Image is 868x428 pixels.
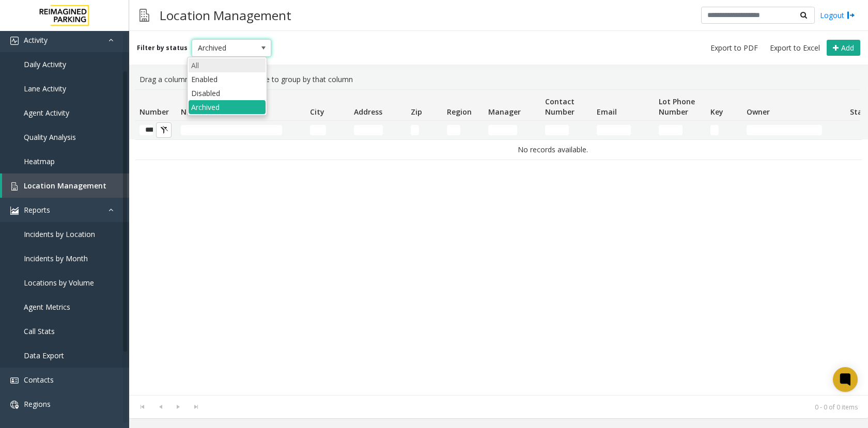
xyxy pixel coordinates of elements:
span: Lot Phone Number [659,97,695,117]
span: Incidents by Month [24,253,88,263]
label: Filter by status [137,43,188,53]
button: Export to PDF [706,41,762,55]
div: Drag a column header and drop it here to group by that column [135,70,862,89]
td: Region Filter [443,121,484,139]
span: Region [447,107,472,117]
span: Activity [24,35,48,45]
td: Address Filter [350,121,407,139]
td: City Filter [306,121,350,139]
li: Disabled [189,86,266,100]
span: Contact Number [545,97,575,117]
span: Number [139,107,169,117]
span: Owner [747,107,770,117]
input: Owner Filter [747,125,822,135]
span: Email [597,107,617,117]
td: Lot Phone Number Filter [655,121,706,139]
button: Add [827,40,860,56]
td: Number Filter [135,121,177,139]
a: Location Management [2,173,129,198]
a: Logout [820,10,855,21]
span: Heatmap [24,156,55,166]
span: Export to PDF [710,43,758,53]
span: Name [181,107,203,117]
span: Location Management [24,181,106,191]
span: Daily Activity [24,59,66,69]
span: Export to Excel [770,43,820,53]
img: pageIcon [139,3,149,28]
button: Export to Excel [766,41,824,55]
span: Data Export [24,351,64,360]
input: Zip Filter [411,125,419,135]
td: Name Filter [177,121,306,139]
span: Key [710,107,723,117]
span: Address [354,107,382,117]
input: City Filter [310,125,326,135]
input: Region Filter [447,125,460,135]
input: Lot Phone Number Filter [659,125,683,135]
img: 'icon' [10,376,19,385]
td: Email Filter [593,121,655,139]
span: Regions [24,399,51,409]
input: Address Filter [354,125,383,135]
input: Number Filter [139,125,153,135]
img: 'icon' [10,37,19,45]
input: Name Filter [181,125,282,135]
span: Zip [411,107,422,117]
td: Contact Number Filter [541,121,593,139]
button: Clear [156,122,172,138]
h3: Location Management [154,3,297,28]
span: City [310,107,324,117]
input: Manager Filter [488,125,517,135]
img: 'icon' [10,182,19,191]
input: Contact Number Filter [545,125,569,135]
span: Call Stats [24,326,55,336]
img: logout [847,10,855,21]
span: Lane Activity [24,84,66,93]
input: Email Filter [597,125,631,135]
span: Archived [192,40,255,56]
span: Add [841,43,854,53]
span: Locations by Volume [24,278,94,288]
span: Contacts [24,375,54,385]
span: Reports [24,205,50,215]
span: Agent Metrics [24,302,70,312]
li: Enabled [189,72,266,86]
td: Zip Filter [407,121,443,139]
span: Agent Activity [24,108,69,118]
img: 'icon' [10,401,19,409]
img: 'icon' [10,207,19,215]
li: Archived [189,100,266,114]
span: Incidents by Location [24,229,95,239]
input: Key Filter [710,125,719,135]
li: All [189,58,266,72]
span: Quality Analysis [24,132,76,142]
td: Key Filter [706,121,742,139]
div: Data table [129,89,868,395]
td: Owner Filter [742,121,846,139]
span: Manager [488,107,521,117]
kendo-pager-info: 0 - 0 of 0 items [211,403,858,411]
td: Manager Filter [484,121,541,139]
